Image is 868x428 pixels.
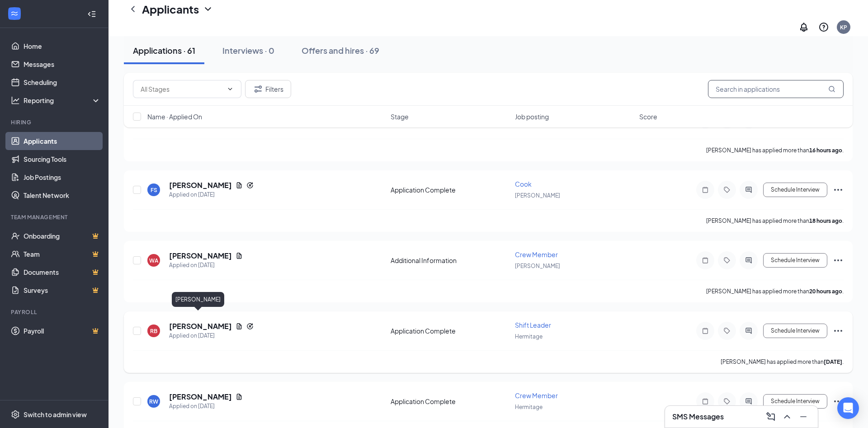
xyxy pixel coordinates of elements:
svg: Minimize [798,411,809,422]
svg: Analysis [11,96,20,105]
svg: Notifications [798,22,809,33]
input: Search in applications [708,80,844,98]
div: Applications · 61 [133,45,195,56]
div: Applied on [DATE] [169,261,243,270]
svg: ComposeMessage [765,411,776,422]
div: Payroll [11,308,99,316]
button: ComposeMessage [764,409,778,424]
p: [PERSON_NAME] has applied more than . [721,358,844,366]
svg: ActiveChat [743,257,754,264]
h5: [PERSON_NAME] [169,321,232,331]
div: Interviews · 0 [222,45,274,56]
div: Applied on [DATE] [169,402,243,411]
span: Stage [391,112,409,121]
svg: ActiveChat [743,186,754,193]
svg: Document [236,182,243,189]
svg: QuestionInfo [818,22,829,33]
svg: Tag [722,186,732,193]
span: [PERSON_NAME] [515,263,560,269]
button: Schedule Interview [763,394,827,409]
svg: Note [700,186,711,193]
button: Filter Filters [245,80,291,98]
div: [PERSON_NAME] [172,292,224,307]
div: Hiring [11,118,99,126]
div: KP [840,24,847,31]
a: Job Postings [24,168,101,186]
svg: Document [236,252,243,259]
div: RB [150,327,157,335]
svg: Ellipses [833,325,844,336]
button: Schedule Interview [763,324,827,338]
a: Scheduling [24,73,101,91]
div: Application Complete [391,185,509,194]
a: Applicants [24,132,101,150]
div: Applied on [DATE] [169,190,254,199]
span: Hermitage [515,333,542,340]
svg: Ellipses [833,255,844,266]
svg: Note [700,398,711,405]
svg: Document [236,323,243,330]
p: [PERSON_NAME] has applied more than . [706,146,844,154]
a: Talent Network [24,186,101,204]
svg: Filter [253,84,264,94]
svg: Collapse [87,9,96,19]
span: Crew Member [515,391,558,400]
span: Crew Member [515,250,558,259]
h5: [PERSON_NAME] [169,392,232,402]
span: [PERSON_NAME] [515,192,560,199]
p: [PERSON_NAME] has applied more than . [706,217,844,225]
a: Sourcing Tools [24,150,101,168]
svg: Note [700,327,711,334]
svg: WorkstreamLogo [10,9,19,18]
span: Hermitage [515,404,542,410]
svg: ChevronUp [782,411,793,422]
div: Switch to admin view [24,410,87,419]
span: Score [639,112,657,121]
svg: Document [236,393,243,400]
a: Home [24,37,101,55]
h3: SMS Messages [672,412,724,422]
svg: ChevronDown [226,85,234,93]
a: DocumentsCrown [24,263,101,281]
svg: ChevronDown [203,4,213,14]
div: FS [151,186,157,194]
b: [DATE] [824,358,842,365]
svg: ActiveChat [743,398,754,405]
svg: Ellipses [833,396,844,407]
div: RW [149,398,158,405]
button: ChevronUp [780,409,794,424]
b: 18 hours ago [809,217,842,224]
div: Application Complete [391,326,509,335]
a: TeamCrown [24,245,101,263]
span: Name · Applied On [147,112,202,121]
svg: Tag [722,398,732,405]
h5: [PERSON_NAME] [169,251,232,261]
div: Reporting [24,96,101,105]
div: Offers and hires · 69 [302,45,379,56]
svg: Ellipses [833,184,844,195]
svg: Note [700,257,711,264]
div: Application Complete [391,397,509,406]
input: All Stages [141,84,223,94]
button: Schedule Interview [763,253,827,268]
b: 20 hours ago [809,288,842,295]
div: Open Intercom Messenger [837,397,859,419]
a: OnboardingCrown [24,227,101,245]
svg: Settings [11,410,20,419]
svg: Tag [722,257,732,264]
a: PayrollCrown [24,322,101,340]
span: Shift Leader [515,321,551,329]
svg: Reapply [246,182,254,189]
div: Team Management [11,213,99,221]
b: 16 hours ago [809,147,842,154]
button: Schedule Interview [763,183,827,197]
h5: [PERSON_NAME] [169,180,232,190]
h1: Applicants [142,1,199,17]
svg: ChevronLeft [127,4,138,14]
svg: Tag [722,327,732,334]
svg: MagnifyingGlass [828,85,835,93]
div: Additional Information [391,256,509,265]
p: [PERSON_NAME] has applied more than . [706,287,844,295]
button: Minimize [796,409,811,424]
svg: ActiveChat [743,327,754,334]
